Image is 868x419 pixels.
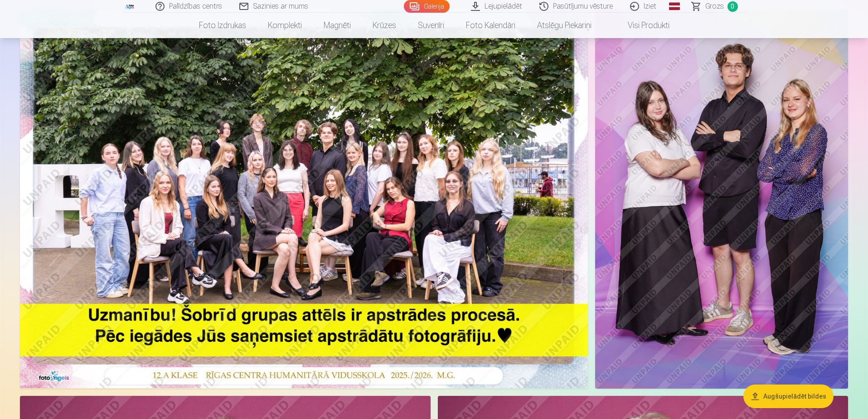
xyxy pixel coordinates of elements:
[362,13,407,38] a: Krūzes
[257,13,313,38] a: Komplekti
[705,1,724,12] span: Grozs
[743,385,834,408] button: Augšupielādēt bildes
[313,13,362,38] a: Magnēti
[188,13,257,38] a: Foto izdrukas
[602,13,680,38] a: Visi produkti
[407,13,455,38] a: Suvenīri
[727,1,738,12] span: 0
[125,4,135,9] img: /fa1
[526,13,602,38] a: Atslēgu piekariņi
[455,13,526,38] a: Foto kalendāri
